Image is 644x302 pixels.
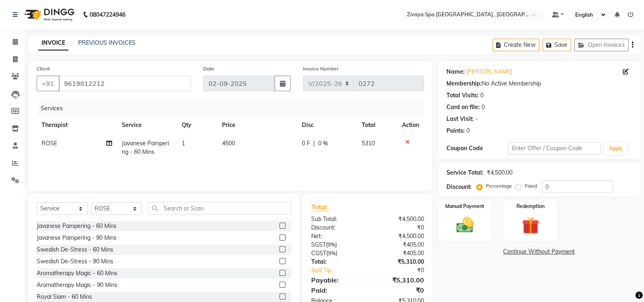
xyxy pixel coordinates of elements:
span: SGST [311,241,325,248]
th: Disc [297,116,356,134]
a: Add Tip [305,266,378,275]
div: 0 [480,91,484,100]
img: _cash.svg [451,215,479,235]
div: ₹5,310.00 [367,275,430,285]
button: Save [543,39,571,51]
div: 0 [466,127,470,135]
div: Javanese Pampering - 90 Mins [37,234,116,242]
div: ₹0 [367,223,430,232]
span: 1 [182,140,185,147]
div: Last Visit: [446,115,474,123]
div: Swedish De-Stress - 90 Mins [37,257,113,266]
div: Aromatherapy Magic - 60 Mins [37,269,117,278]
a: Continue Without Payment [440,247,638,256]
label: Fixed [525,182,537,190]
th: Service [117,116,177,134]
div: Net: [305,232,367,241]
th: Price [217,116,297,134]
div: Coupon Code [446,144,508,153]
th: Total [357,116,397,134]
div: Sub Total: [305,215,367,223]
div: ₹5,310.00 [367,258,430,266]
div: No Active Membership [446,79,632,88]
a: PREVIOUS INVOICES [78,39,136,46]
span: Total [311,203,330,211]
label: Date [203,65,214,72]
div: Paid: [305,285,367,295]
div: Services [37,101,430,116]
span: Javanese Pampering - 60 Mins [122,140,169,155]
span: 9% [327,250,335,256]
div: Name: [446,68,465,76]
button: Open Invoices [574,39,629,51]
label: Manual Payment [445,203,484,210]
div: Total: [305,258,367,266]
div: ₹0 [367,285,430,295]
th: Qty [177,116,217,134]
div: Card on file: [446,103,480,112]
img: _gift.svg [517,215,544,236]
input: Search or Scan [148,202,291,214]
div: ₹405.00 [367,241,430,249]
div: Discount: [446,183,472,191]
label: Client [37,65,50,72]
button: Apply [604,142,627,155]
div: Membership: [446,79,482,88]
div: Royal Siam - 60 Mins [37,293,92,301]
span: 9% [327,241,335,248]
div: Points: [446,127,465,135]
label: Invoice Number [303,65,338,72]
span: CGST [311,249,326,257]
div: ₹4,500.00 [487,169,512,177]
span: ROSE [42,140,57,147]
div: ₹405.00 [367,249,430,258]
span: 5310 [362,140,375,147]
div: Javanese Pampering - 60 Mins [37,222,116,230]
div: - [475,115,478,123]
label: Redemption [517,203,545,210]
th: Action [397,116,424,134]
div: 0 [481,103,485,112]
span: | [313,139,314,148]
span: 4500 [222,140,235,147]
div: ₹4,500.00 [367,232,430,241]
div: ( ) [305,249,367,258]
th: Therapist [37,116,117,134]
div: ₹4,500.00 [367,215,430,223]
div: Discount: [305,223,367,232]
div: ₹0 [378,266,430,275]
input: Search by Name/Mobile/Email/Code [59,76,191,91]
div: Service Total: [446,169,484,177]
input: Enter Offer / Coupon Code [508,142,601,155]
button: Create New [492,39,539,51]
div: Swedish De-Stress - 60 Mins [37,245,113,254]
span: 0 % [318,139,327,148]
label: Percentage [486,182,512,190]
img: logo [21,3,77,26]
button: +91 [37,76,59,91]
a: INVOICE [38,36,68,50]
div: Payable: [305,275,367,285]
div: Aromatherapy Magic - 90 Mins [37,281,117,289]
div: Total Visits: [446,91,479,100]
b: 08047224946 [90,3,125,26]
div: ( ) [305,241,367,249]
a: [PERSON_NAME] [466,68,512,76]
span: 0 F [301,139,310,148]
